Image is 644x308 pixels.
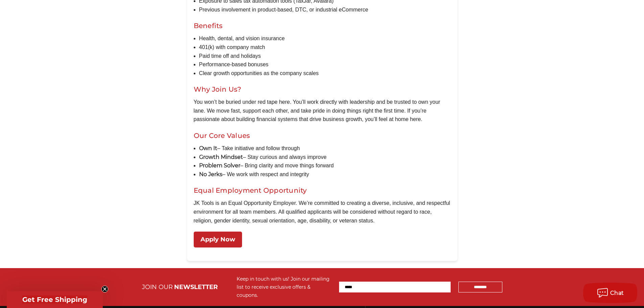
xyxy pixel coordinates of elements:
button: Close teaser [101,286,108,292]
strong: Own It [199,145,217,151]
li: – We work with respect and integrity [199,170,451,179]
li: 401(k) with company match [199,43,451,52]
div: Keep in touch with us! Join our mailing list to receive exclusive offers & coupons. [237,275,332,299]
span: Get Free Shipping [22,295,87,304]
li: – Stay curious and always improve [199,153,451,162]
p: You won’t be buried under red tape here. You’ll work directly with leadership and be trusted to o... [194,98,451,124]
li: Clear growth opportunities as the company scales [199,69,451,78]
button: Chat [583,283,637,303]
h2: Our Core Values [194,131,451,141]
h2: Why Join Us? [194,84,451,94]
li: Health, dental, and vision insurance [199,34,451,43]
h2: Equal Employment Opportunity [194,185,451,195]
a: Apply Now [194,232,242,247]
p: JK Tools is an Equal Opportunity Employer. We’re committed to creating a diverse, inclusive, and ... [194,199,451,225]
h2: Benefits [194,21,451,31]
li: – Bring clarity and move things forward [199,161,451,170]
span: Chat [610,290,624,296]
li: Previous involvement in product-based, DTC, or industrial eCommerce [199,5,451,14]
span: NEWSLETTER [174,283,218,291]
strong: No Jerks [199,171,222,177]
strong: Growth Mindset [199,154,243,160]
div: Get Free ShippingClose teaser [7,291,103,308]
strong: Problem Solver [199,162,240,169]
span: JOIN OUR [142,283,173,291]
li: – Take initiative and follow through [199,144,451,153]
li: Paid time off and holidays [199,52,451,61]
li: Performance-based bonuses [199,60,451,69]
